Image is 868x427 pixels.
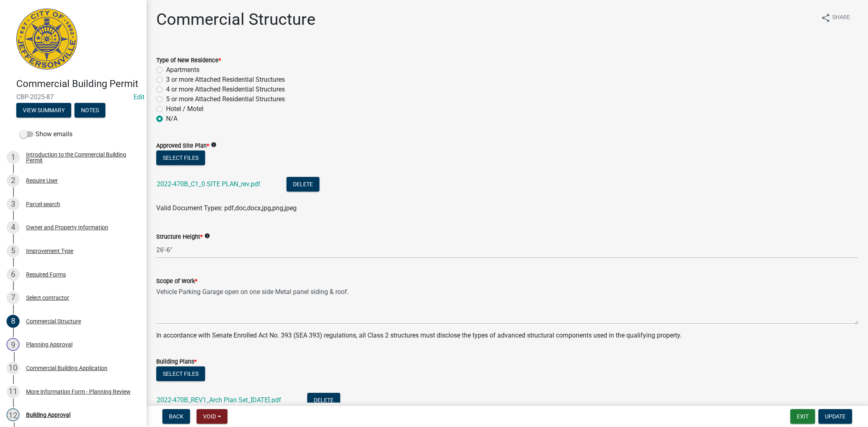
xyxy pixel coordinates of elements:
i: info [211,142,216,148]
div: 8 [7,315,20,328]
div: 3 [7,198,20,211]
div: Introduction to the Commercial Building Permit [26,152,133,163]
button: Void [197,409,227,424]
p: In accordance with Senate Enrolled Act No. 393 (SEA 393) regulations, all Class 2 structures must... [156,331,858,340]
div: 4 [7,221,20,234]
div: Required Forms [26,272,66,277]
div: Commercial Building Application [26,365,107,371]
div: Planning Approval [26,342,72,347]
div: Parcel search [26,201,60,207]
label: Building Plans [156,359,197,365]
button: Exit [790,409,815,424]
div: 5 [7,244,20,257]
div: Commercial Structure [26,318,81,324]
button: Back [162,409,190,424]
button: Delete [286,177,319,192]
div: Require User [26,178,58,183]
wm-modal-confirm: Notes [74,107,105,114]
wm-modal-confirm: Edit Application Number [133,93,144,101]
span: Back [169,413,184,420]
a: 2022-470B_REV1_Arch Plan Set_[DATE].pdf [157,396,281,404]
div: 10 [7,362,20,375]
wm-modal-confirm: Summary [16,107,71,114]
img: City of Jeffersonville, Indiana [16,9,77,70]
button: Notes [74,103,105,118]
a: 2022-470B_C1_0 SITE PLAN_rev.pdf [157,180,260,188]
div: 6 [7,268,20,281]
button: shareShare [814,10,857,26]
label: Hotel / Motel [166,104,203,114]
label: 4 or more Attached Residential Structures [166,85,285,94]
div: 9 [7,338,20,351]
div: More Information Form - Planning Review [26,389,131,394]
span: Update [825,413,846,420]
label: Type of New Residence [156,58,221,63]
span: Valid Document Types: pdf,doc,docx,jpg,png,jpeg [156,204,297,212]
i: info [204,233,210,239]
wm-modal-confirm: Delete Document [307,397,340,405]
span: Void [203,413,216,420]
h4: Commercial Building Permit [16,78,140,90]
label: 5 or more Attached Residential Structures [166,94,285,104]
i: share [821,13,831,23]
button: Delete [307,393,340,407]
label: N/A [166,114,177,124]
label: Scope of Work [156,279,197,284]
wm-modal-confirm: Delete Document [286,181,319,189]
label: Show emails [20,129,72,139]
label: Approved Site Plan [156,143,209,149]
div: 11 [7,385,20,398]
div: Building Approval [26,412,70,418]
label: Structure Height [156,234,203,240]
span: CBP-2025-87 [16,93,130,101]
div: Improvement Type [26,248,73,254]
a: Edit [133,93,144,101]
button: Update [818,409,852,424]
label: 3 or more Attached Residential Structures [166,75,285,85]
div: 1 [7,151,20,164]
label: Apartments [166,65,199,75]
button: Select files [156,150,205,165]
button: Select files [156,366,205,381]
div: 7 [7,291,20,304]
div: 2 [7,174,20,187]
span: Share [832,13,850,23]
div: Select contractor [26,295,69,301]
button: View Summary [16,103,71,118]
div: Owner and Property Information [26,224,108,230]
div: 12 [7,408,20,421]
h1: Commercial Structure [156,10,315,29]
